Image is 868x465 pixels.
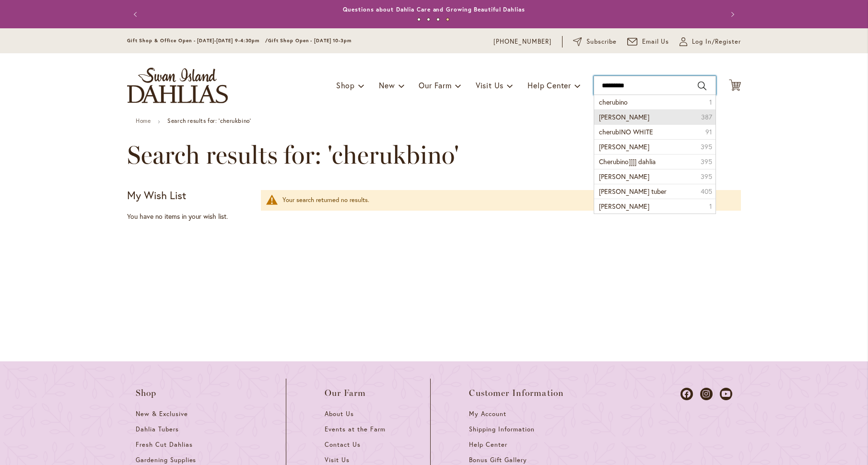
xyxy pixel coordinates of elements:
div: Your search returned no results. [282,196,731,205]
div: You have no items in your wish list. [127,212,255,221]
span: New [379,80,395,90]
span: About Us [325,410,354,418]
span: [PERSON_NAME] [599,202,649,211]
span: Shop [336,80,355,90]
button: 1 of 4 [417,18,421,21]
span: [PERSON_NAME] [599,142,649,151]
button: 3 of 4 [436,18,440,21]
span: Subscribe [586,37,617,47]
span: 1 [709,97,712,107]
span: Search results for: 'cherukbino' [127,141,459,169]
span: Dahlia Tubers [136,425,179,433]
span: Shipping Information [469,425,534,433]
span: Log In/Register [692,37,741,47]
span: Our Farm [419,80,451,90]
a: store logo [127,68,228,103]
span: Events at the Farm [325,425,385,433]
span: 395 [701,142,712,152]
button: Previous [127,5,146,24]
button: 2 of 4 [427,18,430,21]
span: Cherubino]]]] dahlia [599,157,656,166]
span: Email Us [642,37,669,47]
span: [PERSON_NAME] [599,112,649,121]
span: 405 [701,187,712,196]
span: Fresh Cut Dahlias [136,441,193,449]
span: My Account [469,410,506,418]
span: Bonus Gift Gallery [469,456,527,464]
span: [PERSON_NAME] tuber [599,187,667,196]
span: 395 [701,157,712,167]
span: Gardening Supplies [136,456,196,464]
span: 1 [709,202,712,211]
span: Gift Shop Open - [DATE] 10-3pm [268,37,352,44]
span: Help Center [528,80,571,90]
span: cherubINO WHITE [599,127,653,136]
span: Customer Information [469,388,564,398]
iframe: Launch Accessibility Center [7,431,34,458]
a: Dahlias on Facebook [680,388,693,400]
span: Contact Us [325,441,361,449]
span: [PERSON_NAME] [599,172,649,181]
a: Subscribe [573,37,617,47]
span: Visit Us [476,80,504,90]
button: 4 of 4 [446,18,449,21]
span: 91 [705,127,712,137]
a: Questions about Dahlia Care and Growing Beautiful Dahlias [343,6,525,13]
button: Search [698,78,706,94]
span: cherubino [599,97,628,107]
a: [PHONE_NUMBER] [493,37,551,47]
span: Shop [136,388,157,398]
a: Home [136,117,151,124]
a: Dahlias on Youtube [720,388,732,400]
span: New & Exclusive [136,410,188,418]
span: 387 [701,112,712,122]
a: Log In/Register [680,37,741,47]
a: Email Us [627,37,669,47]
button: Next [722,5,741,24]
strong: My Wish List [127,188,186,202]
span: 395 [701,172,712,181]
span: Visit Us [325,456,350,464]
span: Our Farm [325,388,366,398]
span: Help Center [469,441,507,449]
strong: Search results for: 'cherukbino' [167,117,251,124]
span: Gift Shop & Office Open - [DATE]-[DATE] 9-4:30pm / [127,37,268,44]
a: Dahlias on Instagram [700,388,713,400]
